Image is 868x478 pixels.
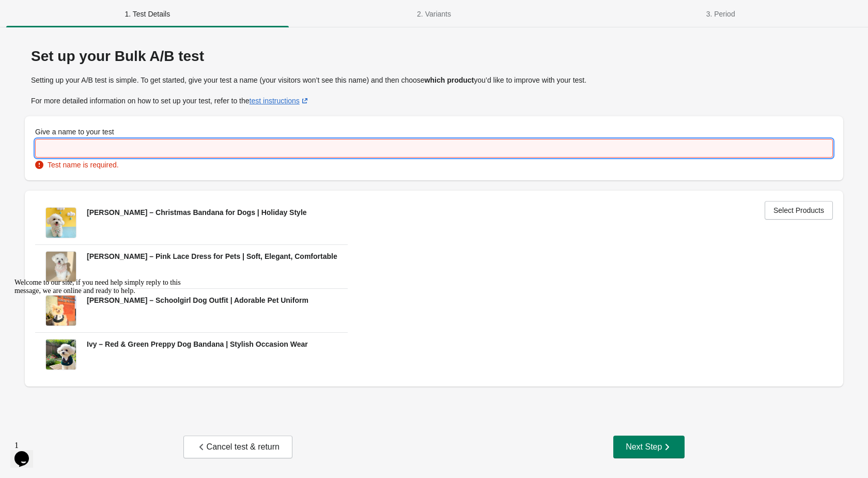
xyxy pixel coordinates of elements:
span: Select Products [773,206,824,214]
p: Setting up your A/B test is simple. To get started, give your test a name (your visitors won’t se... [31,75,837,85]
span: 1. Test Details [6,5,289,23]
span: [PERSON_NAME] – Pink Lace Dress for Pets | Soft, Elegant, Comfortable [87,252,337,260]
button: Cancel test & return [183,436,292,458]
label: Give a name to your test [35,127,114,137]
img: IMG_1751.jpg [46,208,76,238]
iframe: chat widget [10,274,196,431]
span: 2. Variants [293,5,576,23]
span: Ivy – Red & Green Preppy Dog Bandana | Stylish Occasion Wear [87,340,308,348]
p: For more detailed information on how to set up your test, refer to the [31,96,837,106]
a: test instructions [250,97,310,105]
div: Test name is required. [35,160,833,170]
span: Welcome to our site, if you need help simply reply to this message, we are online and ready to help. [4,4,171,20]
div: Welcome to our site, if you need help simply reply to this message, we are online and ready to help. [4,4,190,21]
div: Set up your Bulk A/B test [31,48,837,65]
button: Select Products [765,201,833,220]
span: 3. Period [579,5,862,23]
div: Cancel test & return [196,442,280,452]
span: [PERSON_NAME] – Christmas Bandana for Dogs | Holiday Style [87,208,307,217]
iframe: chat widget [10,437,43,468]
strong: which product [425,76,474,84]
span: [PERSON_NAME] – Schoolgirl Dog Outfit | Adorable Pet Uniform [87,296,308,304]
button: Next Step [613,436,685,458]
div: Next Step [626,442,672,452]
img: 2025-08-13_132401.jpg [46,252,76,282]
